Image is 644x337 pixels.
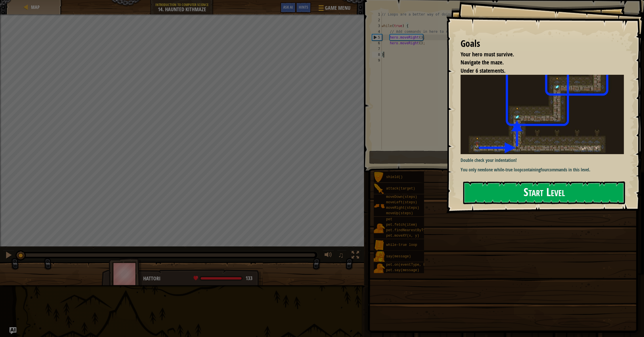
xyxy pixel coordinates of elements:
[372,29,382,35] div: 4
[461,75,624,154] img: Haunted kithmaze
[372,12,382,17] div: 1
[372,58,382,63] div: 9
[372,23,382,29] div: 3
[193,276,252,281] div: health: 133 / 133
[461,50,514,58] span: Your hero must survive.
[386,234,419,238] span: pet.moveXY(x, y)
[372,52,382,58] div: 8
[372,46,382,52] div: 7
[280,2,296,13] button: Ask AI
[299,4,308,10] span: Hints
[338,251,344,259] span: ♫
[486,166,493,173] strong: one
[372,17,382,23] div: 2
[461,58,504,66] span: Navigate the maze.
[453,58,622,67] li: Navigate the maze.
[3,250,14,262] button: ⌘ + P: Pause
[314,2,354,16] button: Game Menu
[325,4,350,12] span: Game Menu
[143,275,257,282] div: Hattori
[386,217,392,221] span: pet
[374,223,385,234] img: portrait.png
[337,250,347,262] button: ♫
[374,251,385,262] img: portrait.png
[386,228,442,232] span: pet.findNearestByType(type)
[109,258,142,290] img: thang_avatar_frame.png
[463,181,625,204] button: Start Level
[350,250,361,262] button: Toggle fullscreen
[461,67,505,74] span: Under 6 statements.
[461,166,624,173] p: You only need containing commands in this level.
[386,254,411,259] span: say(message)
[283,4,293,10] span: Ask AI
[374,183,385,194] img: portrait.png
[386,223,417,227] span: pet.fetch(item)
[386,187,415,191] span: attack(target)
[494,166,522,173] strong: while-true loop
[386,200,417,204] span: moveLeft(steps)
[386,206,419,210] span: moveRight(steps)
[9,327,16,334] button: Ask AI
[540,166,548,173] strong: four
[386,175,403,179] span: shield()
[323,250,334,262] button: Adjust volume
[461,37,624,50] div: Goals
[246,275,252,282] span: 133
[29,4,40,10] a: Map
[386,263,440,267] span: pet.on(eventType, handler)
[386,243,417,247] span: while-true loop
[372,35,382,40] div: 5
[453,50,622,59] li: Your hero must survive.
[386,195,417,199] span: moveDown(steps)
[374,172,385,183] img: portrait.png
[386,268,419,272] span: pet.say(message)
[453,67,622,75] li: Under 6 statements.
[374,200,385,211] img: portrait.png
[386,211,413,215] span: moveUp(steps)
[374,263,385,274] img: portrait.png
[374,240,385,251] img: portrait.png
[461,157,624,164] p: Double check your indentation!
[31,4,40,10] span: Map
[372,40,382,46] div: 6
[369,151,634,164] button: Run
